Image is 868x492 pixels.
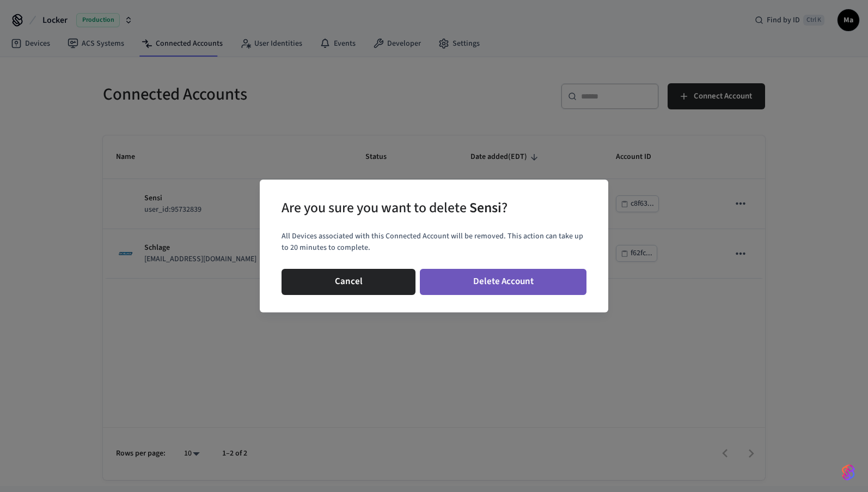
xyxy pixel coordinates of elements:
[420,269,586,295] button: Delete Account
[469,198,502,218] span: Sensi
[842,464,855,481] img: SeamLogoGradient.69752ec5.svg
[282,231,586,254] p: All Devices associated with this Connected Account will be removed. This action can take up to 20...
[282,269,415,295] button: Cancel
[282,197,508,219] div: Are you sure you want to delete ?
